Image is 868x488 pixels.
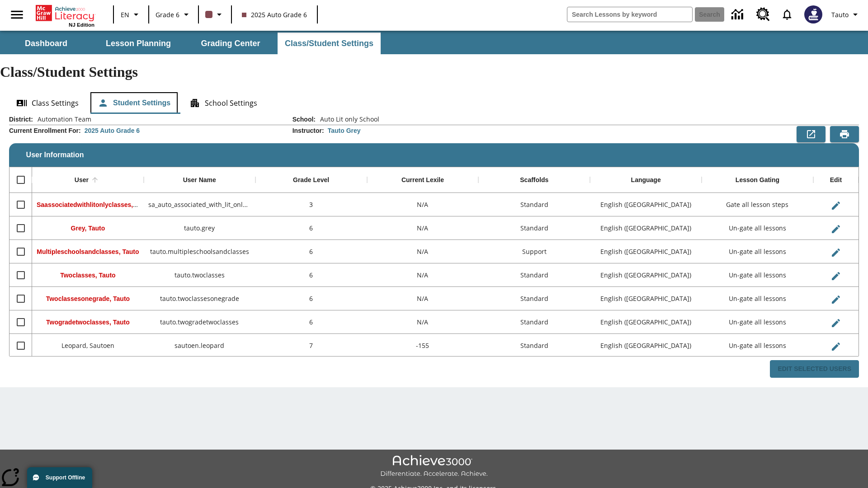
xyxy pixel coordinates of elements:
button: Support Offline [27,467,92,488]
button: Edit User [827,267,845,285]
div: Grade Level [293,176,329,184]
button: Grading Center [185,33,276,54]
span: Automation Team [33,115,91,124]
div: Gate all lesson steps [702,193,813,216]
div: 6 [255,216,367,240]
div: Standard [478,193,590,216]
div: User Information [9,115,859,378]
button: Edit User [827,220,845,238]
div: 2025 Auto Grade 6 [85,126,140,135]
button: Student Settings [90,92,178,114]
div: 3 [255,193,367,216]
div: N/A [367,193,479,216]
span: Twoclassesonegrade, Tauto [46,295,130,302]
button: Export to CSV [797,126,826,142]
div: tauto.twogradetwoclasses [144,310,255,334]
div: Home [36,3,94,28]
div: Current Lexile [401,176,444,184]
div: Lesson Gating [736,176,779,184]
span: Grey, Tauto [71,225,105,232]
div: English (US) [590,216,702,240]
div: sa_auto_associated_with_lit_only_classes [144,193,255,216]
button: Edit User [827,197,845,215]
div: Tauto Grey [328,126,361,135]
div: Standard [478,287,590,310]
span: Support Offline [46,474,85,481]
span: Multipleschoolsandclasses, Tauto [37,248,139,255]
div: Edit [830,176,842,184]
div: Standard [478,334,590,357]
span: User Information [26,151,84,159]
div: Support [478,240,590,263]
div: Standard [478,310,590,334]
button: School Settings [182,92,264,114]
div: Standard [478,263,590,287]
div: Un-gate all lessons [702,287,813,310]
button: Edit User [827,291,845,309]
div: English (US) [590,193,702,216]
button: Language: EN, Select a language [117,6,146,23]
span: Saassociatedwithlitonlyclasses, Saassociatedwithlitonlyclasses [37,200,229,209]
h2: Current Enrollment For : [9,127,81,135]
div: English (US) [590,334,702,357]
img: Achieve3000 Differentiate Accelerate Achieve [380,455,488,478]
div: Language [631,176,661,184]
a: Resource Center, Will open in new tab [751,2,775,27]
div: N/A [367,287,479,310]
h2: School : [292,116,316,123]
div: Standard [478,216,590,240]
div: 7 [255,334,367,357]
span: 2025 Auto Grade 6 [242,10,307,19]
span: Twoclasses, Tauto [60,272,115,279]
button: Select a new avatar [799,3,828,26]
input: search field [567,7,692,22]
h2: District : [9,116,33,123]
div: 6 [255,310,367,334]
div: N/A [367,240,479,263]
button: Grade: Grade 6, Select a grade [152,6,195,23]
div: N/A [367,263,479,287]
div: Un-gate all lessons [702,334,813,357]
div: tauto.multipleschoolsandclasses [144,240,255,263]
button: Class/Student Settings [278,33,381,54]
div: Un-gate all lessons [702,240,813,263]
div: N/A [367,216,479,240]
button: Class color is dark brown. Change class color [202,6,228,23]
span: EN [121,10,129,19]
div: 6 [255,287,367,310]
div: English (US) [590,310,702,334]
button: Print Preview [830,126,859,142]
button: Edit User [827,244,845,262]
span: Auto Lit only School [316,115,379,124]
div: tauto.grey [144,216,255,240]
button: Profile/Settings [828,6,864,23]
button: Edit User [827,314,845,332]
button: Lesson Planning [93,33,184,54]
button: Open side menu [4,1,30,28]
a: Notifications [775,3,799,26]
div: English (US) [590,240,702,263]
button: Class Settings [9,92,86,114]
img: Avatar [804,5,822,23]
span: Twogradetwoclasses, Tauto [46,319,130,326]
button: Dashboard [1,33,91,54]
div: tauto.twoclasses [144,263,255,287]
a: Data Center [726,2,751,27]
div: User [75,176,89,184]
a: Home [36,4,94,22]
div: sautoen.leopard [144,334,255,357]
div: tauto.twoclassesonegrade [144,287,255,310]
div: English (US) [590,263,702,287]
div: User Name [183,176,216,184]
div: -155 [367,334,479,357]
span: NJ Edition [69,22,94,28]
div: Scaffolds [520,176,548,184]
div: Un-gate all lessons [702,263,813,287]
div: 6 [255,263,367,287]
span: Tauto [831,10,849,19]
div: Un-gate all lessons [702,216,813,240]
button: Edit User [827,338,845,356]
div: N/A [367,310,479,334]
div: Class/Student Settings [9,92,859,114]
h2: Instructor : [292,127,324,135]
